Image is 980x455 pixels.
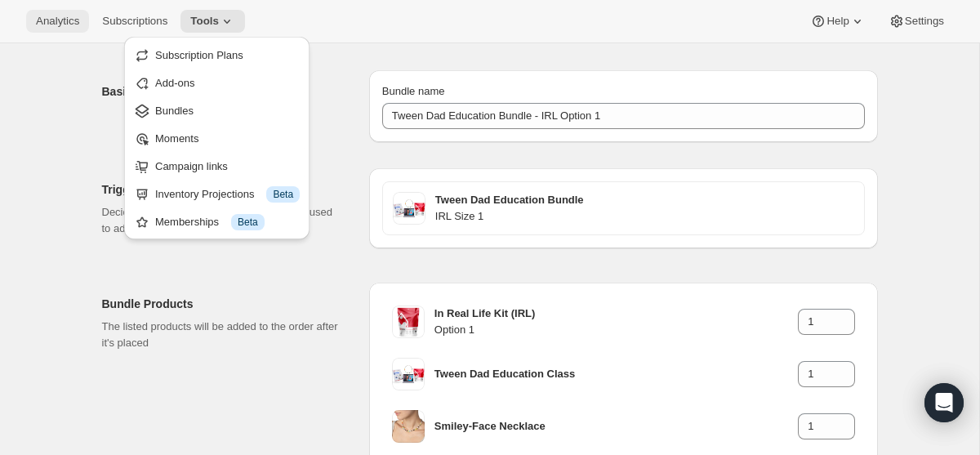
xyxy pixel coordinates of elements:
[26,10,89,33] button: Analytics
[382,103,865,129] input: ie. Smoothie box
[102,319,343,351] p: The listed products will be added to the order after it's placed
[392,358,425,390] img: RD_bundle-image_7e9f2c3c-1c32-43b0-98c3-b2e8a45893d2.jpg
[102,204,343,237] p: Decided which product, when purchased, is used to add products from the bundle
[129,125,305,151] button: Moments
[434,366,798,382] h3: Tween Dad Education Class
[434,322,798,338] h4: Option 1
[434,306,798,322] h3: In Real Life Kit (IRL)
[382,85,445,97] span: Bundle name
[238,216,258,229] span: Beta
[92,10,177,33] button: Subscriptions
[392,306,425,338] img: Size1front_1.png
[434,418,798,435] h3: Smiley-Face Necklace
[800,10,875,33] button: Help
[102,83,343,100] h2: Basic Info
[273,188,293,201] span: Beta
[129,97,305,123] button: Bundles
[102,296,343,312] h2: Bundle Products
[155,186,300,203] div: Inventory Projections
[155,77,194,89] span: Add-ons
[155,214,300,230] div: Memberships
[129,181,305,207] button: Inventory Projections
[155,49,243,61] span: Subscription Plans
[155,160,228,172] span: Campaign links
[129,42,305,68] button: Subscription Plans
[102,181,343,198] h2: Trigger Product
[36,15,79,28] span: Analytics
[435,208,854,225] h4: IRL Size 1
[155,105,194,117] span: Bundles
[826,15,849,28] span: Help
[393,192,425,225] img: RD_bundle-image_d1a11f93-13dc-4b85-b81c-d93476565072.jpg
[392,410,425,443] img: IPP10_bc42020d-50eb-4e06-8cb2-ecb3e7789dda.jpg
[190,15,219,28] span: Tools
[129,153,305,179] button: Campaign links
[102,15,167,28] span: Subscriptions
[924,383,964,422] div: Open Intercom Messenger
[435,192,854,208] h3: Tween Dad Education Bundle
[129,208,305,234] button: Memberships
[879,10,954,33] button: Settings
[129,69,305,96] button: Add-ons
[180,10,245,33] button: Tools
[905,15,944,28] span: Settings
[155,132,198,145] span: Moments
